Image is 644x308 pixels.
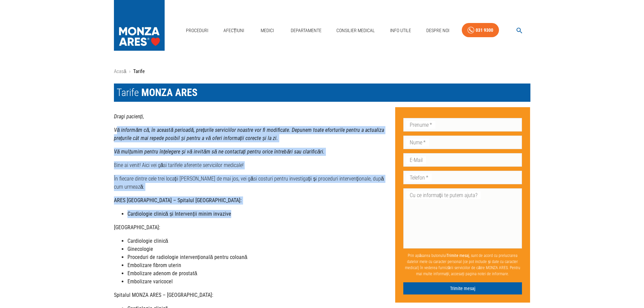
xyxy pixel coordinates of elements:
[127,238,168,244] strong: Cardiologie clinică
[257,24,278,38] a: Medici
[114,68,126,74] a: Acasă
[114,127,384,141] strong: Vă informăm că, în această perioadă, prețurile serviciilor noastre vor fi modificate. Depunem toa...
[387,24,414,38] a: Info Utile
[141,87,197,98] span: MONZA ARES
[114,161,390,169] p: Bine ai venit! Aici vei găsi tarifele aferente serviciilor medicale!
[114,224,160,231] strong: [GEOGRAPHIC_DATA]:
[403,250,522,280] p: Prin apăsarea butonului , sunt de acord cu prelucrarea datelor mele cu caracter personal (ce pot ...
[424,24,452,38] a: Despre Noi
[476,26,493,34] div: 031 9300
[127,278,173,285] strong: Embolizare varicocel
[114,175,390,191] p: În fiecare dintre cele trei locații [PERSON_NAME] de mai jos, vei găsi costuri pentru investigați...
[288,24,324,38] a: Departamente
[114,84,530,102] h1: Tarife
[114,292,213,298] strong: Spitalul MONZA ARES – [GEOGRAPHIC_DATA]:
[447,253,469,258] b: Trimite mesaj
[127,246,153,252] strong: Ginecologie
[114,148,325,155] strong: Vă mulțumim pentru înțelegere și vă invităm să ne contactați pentru orice întrebări sau clarificări.
[114,197,242,204] strong: ARES [GEOGRAPHIC_DATA] – Spitalul [GEOGRAPHIC_DATA]:
[221,24,247,38] a: Afecțiuni
[183,24,211,38] a: Proceduri
[127,254,247,260] strong: Proceduri de radiologie intervențională pentru coloană
[462,23,499,38] a: 031 9300
[129,68,130,75] li: ›
[334,24,378,38] a: Consilier Medical
[127,211,231,217] strong: Cardiologie clinică și Intervenții minim invazive
[133,68,145,75] p: Tarife
[114,68,530,75] nav: breadcrumb
[114,113,144,120] strong: Dragi pacienți,
[127,270,197,277] strong: Embolizare adenom de prostată
[403,282,522,295] button: Trimite mesaj
[127,262,181,268] strong: Embolizare fibrom uterin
